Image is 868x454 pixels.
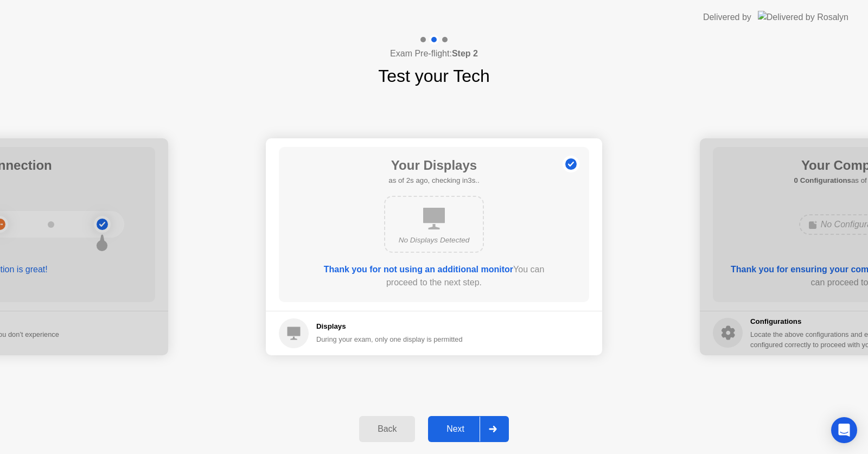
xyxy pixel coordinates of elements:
[316,321,463,332] h5: Displays
[703,11,751,24] div: Delivered by
[758,11,848,23] img: Delivered by Rosalyn
[388,175,479,186] h5: as of 2s ago, checking in3s..
[378,63,490,89] h1: Test your Tech
[310,263,558,289] div: You can proceed to the next step.
[431,424,480,434] div: Next
[359,416,415,442] button: Back
[390,47,478,60] h4: Exam Pre-flight:
[452,49,478,58] b: Step 2
[324,265,513,274] b: Thank you for not using an additional monitor
[388,156,479,175] h1: Your Displays
[831,417,857,443] div: Open Intercom Messenger
[428,416,509,442] button: Next
[316,334,463,344] div: During your exam, only one display is permitted
[362,424,412,434] div: Back
[394,235,474,246] div: No Displays Detected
